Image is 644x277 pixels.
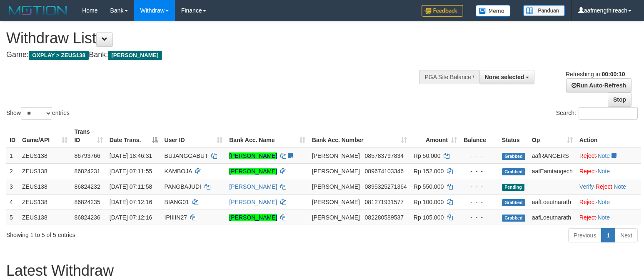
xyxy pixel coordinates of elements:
span: Rp 550.000 [414,183,444,190]
span: Refreshing in: [566,71,625,77]
td: ZEUS138 [19,210,71,225]
a: Note [597,199,610,205]
th: Trans ID: activate to sort column ascending [71,124,106,148]
span: Rp 100.000 [414,199,444,205]
a: Reject [596,183,612,190]
span: Copy 0895325271364 to clipboard [365,183,407,190]
td: aafRANGERS [529,148,576,164]
strong: 00:00:10 [602,71,625,77]
a: Reject [579,168,596,175]
h1: Withdraw List [6,30,421,47]
a: 1 [601,228,615,242]
td: · [576,148,641,164]
span: OXPLAY > ZEUS138 [29,51,89,60]
a: Note [597,152,610,159]
span: [PERSON_NAME] [108,51,162,60]
a: [PERSON_NAME] [229,168,277,175]
div: - - - [464,152,495,160]
span: 86824232 [74,183,100,190]
span: Rp 50.000 [414,152,441,159]
span: [PERSON_NAME] [312,199,360,205]
span: Copy 081271931577 to clipboard [365,199,404,205]
span: 86793766 [74,152,100,159]
span: Grabbed [502,153,525,160]
span: Pending [502,184,524,191]
th: Status [499,124,529,148]
td: · [576,163,641,179]
span: Copy 082280589537 to clipboard [365,214,404,221]
td: 3 [6,179,19,194]
div: - - - [464,182,495,191]
label: Search: [556,107,638,120]
a: [PERSON_NAME] [229,214,277,221]
td: 2 [6,163,19,179]
button: None selected [479,70,535,84]
span: IPIIIIN27 [165,214,187,221]
span: [DATE] 07:11:55 [110,168,152,175]
a: [PERSON_NAME] [229,183,277,190]
th: Bank Acc. Number: activate to sort column ascending [309,124,410,148]
span: [DATE] 07:11:58 [110,183,152,190]
span: [DATE] 18:46:31 [110,152,152,159]
span: Rp 152.000 [414,168,444,175]
a: Previous [568,228,602,242]
td: aafEamtangech [529,163,576,179]
span: PANGBAJUDI [165,183,201,190]
td: · · [576,179,641,194]
th: Amount: activate to sort column ascending [410,124,460,148]
span: Copy 089674103346 to clipboard [365,168,404,175]
span: 86824236 [74,214,100,221]
a: Run Auto-Refresh [566,78,632,92]
span: [PERSON_NAME] [312,214,360,221]
td: 4 [6,194,19,210]
th: Game/API: activate to sort column ascending [19,124,71,148]
img: Feedback.jpg [422,5,463,17]
span: Copy 085783797834 to clipboard [365,152,404,159]
th: User ID: activate to sort column ascending [161,124,226,148]
td: ZEUS138 [19,148,71,164]
a: Reject [579,152,596,159]
h4: Game: Bank: [6,51,421,59]
td: ZEUS138 [19,179,71,194]
td: · [576,194,641,210]
span: BIANG01 [165,199,189,205]
td: 1 [6,148,19,164]
a: Note [597,168,610,175]
a: Stop [608,92,632,107]
span: [PERSON_NAME] [312,152,360,159]
a: [PERSON_NAME] [229,199,277,205]
img: MOTION_logo.png [6,4,70,17]
select: Showentries [21,107,52,120]
th: Bank Acc. Name: activate to sort column ascending [226,124,309,148]
div: - - - [464,167,495,175]
div: - - - [464,198,495,206]
img: panduan.png [523,5,565,16]
td: · [576,210,641,225]
span: [DATE] 07:12:16 [110,214,152,221]
th: Op: activate to sort column ascending [529,124,576,148]
span: None selected [485,74,524,80]
span: Grabbed [502,168,525,175]
span: 86824235 [74,199,100,205]
a: Note [614,183,626,190]
th: ID [6,124,19,148]
span: BUJANGGABUT [165,152,208,159]
input: Search: [579,107,638,120]
span: [DATE] 07:12:16 [110,199,152,205]
a: [PERSON_NAME] [229,152,277,159]
div: PGA Site Balance / [419,70,479,84]
td: ZEUS138 [19,194,71,210]
span: Grabbed [502,199,525,206]
span: Grabbed [502,215,525,222]
span: [PERSON_NAME] [312,168,360,175]
a: Note [597,214,610,221]
a: Next [615,228,638,242]
th: Action [576,124,641,148]
label: Show entries [6,107,70,120]
div: Showing 1 to 5 of 5 entries [6,227,262,239]
span: 86824231 [74,168,100,175]
td: ZEUS138 [19,163,71,179]
img: Button%20Memo.svg [476,5,511,17]
td: aafLoeutnarath [529,210,576,225]
a: Reject [579,199,596,205]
